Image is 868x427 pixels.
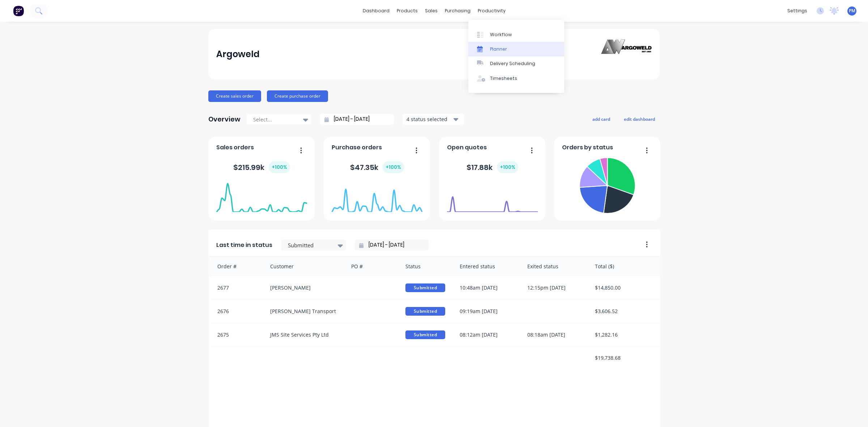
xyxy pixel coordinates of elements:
span: Orders by status [562,143,613,152]
div: Entered status [452,257,520,276]
span: Submitted [405,307,445,316]
div: Planner [490,46,507,52]
div: Total ($) [588,257,660,276]
div: Delivery Scheduling [490,60,535,67]
button: Create purchase order [267,90,328,102]
div: 08:18am [DATE] [520,323,588,346]
a: Workflow [468,27,564,42]
span: Last time in status [216,241,272,249]
span: Open quotes [447,143,487,152]
div: 12:15pm [DATE] [520,276,588,299]
div: products [393,5,421,16]
div: $3,606.52 [588,300,660,323]
div: $14,850.00 [588,276,660,299]
div: productivity [474,5,509,16]
a: dashboard [359,5,393,16]
div: 2676 [209,300,263,323]
div: Exited status [520,257,588,276]
span: Submitted [405,283,445,292]
div: Argoweld [216,47,260,61]
a: Timesheets [468,71,564,86]
div: settings [784,5,811,16]
div: 4 status selected [407,115,452,123]
span: Purchase orders [332,143,382,152]
a: Delivery Scheduling [468,56,564,71]
div: 2677 [209,276,263,299]
div: $ 17.88k [467,161,518,173]
div: Workflow [490,31,512,38]
div: sales [421,5,441,16]
div: $19,738.68 [588,347,660,369]
div: [PERSON_NAME] Transport [263,300,344,323]
div: JMS Site Services Pty Ltd [263,323,344,346]
div: Timesheets [490,75,517,82]
div: 08:12am [DATE] [452,323,520,346]
div: $ 215.99k [233,161,290,173]
a: Planner [468,42,564,56]
div: Overview [208,112,241,127]
div: $ 47.35k [350,161,404,173]
div: PO # [344,257,398,276]
div: 2675 [209,323,263,346]
button: 4 status selected [403,114,464,125]
div: + 100 % [269,161,290,173]
div: 09:19am [DATE] [452,300,520,323]
button: add card [588,114,615,124]
div: + 100 % [497,161,518,173]
div: Customer [263,257,344,276]
button: edit dashboard [619,114,660,124]
div: $1,282.16 [588,323,660,346]
button: Create sales order [208,90,261,102]
div: purchasing [441,5,474,16]
img: Factory [13,5,24,16]
span: Sales orders [216,143,254,152]
div: 10:48am [DATE] [452,276,520,299]
div: + 100 % [383,161,404,173]
div: [PERSON_NAME] [263,276,344,299]
span: PM [849,8,855,14]
div: Order # [209,257,263,276]
div: Status [398,257,452,276]
span: Submitted [405,330,445,339]
img: Argoweld [601,39,652,69]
